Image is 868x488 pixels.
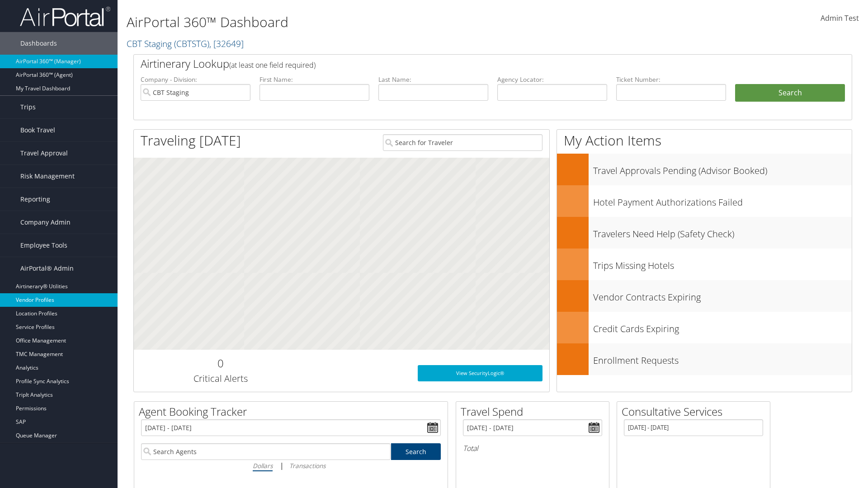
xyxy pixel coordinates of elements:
[593,192,852,209] h3: Hotel Payment Authorizations Failed
[141,75,250,84] label: Company - Division:
[209,38,244,50] span: , [ 32649 ]
[463,443,602,453] h6: Total
[20,188,50,211] span: Reporting
[497,75,607,84] label: Agency Locator:
[557,249,852,280] a: Trips Missing Hotels
[259,75,369,84] label: First Name:
[557,217,852,249] a: Travelers Need Help (Safety Check)
[20,211,71,234] span: Company Admin
[20,6,110,27] img: airportal-logo.png
[557,154,852,185] a: Travel Approvals Pending (Advisor Booked)
[253,461,273,470] i: Dollars
[418,365,542,381] a: View SecurityLogic®
[141,56,785,71] h2: Airtinerary Lookup
[391,443,441,460] a: Search
[20,32,57,55] span: Dashboards
[557,185,852,217] a: Hotel Payment Authorizations Failed
[127,13,615,32] h1: AirPortal 360™ Dashboard
[20,119,55,141] span: Book Travel
[20,96,36,118] span: Trips
[735,84,845,102] button: Search
[593,350,852,367] h3: Enrollment Requests
[174,38,209,50] span: ( CBTSTG )
[378,75,488,84] label: Last Name:
[593,286,852,304] h3: Vendor Contracts Expiring
[141,372,300,385] h3: Critical Alerts
[821,13,859,23] span: Admin Test
[289,461,325,470] i: Transactions
[593,223,852,240] h3: Travelers Need Help (Safety Check)
[229,60,316,70] span: (at least one field required)
[593,255,852,272] h3: Trips Missing Hotels
[557,343,852,375] a: Enrollment Requests
[461,404,609,419] h2: Travel Spend
[383,134,542,151] input: Search for Traveler
[141,131,241,150] h1: Traveling [DATE]
[616,75,726,84] label: Ticket Number:
[141,460,441,471] div: |
[557,131,852,150] h1: My Action Items
[557,312,852,343] a: Credit Cards Expiring
[141,356,300,371] h2: 0
[622,404,770,419] h2: Consultative Services
[20,165,75,188] span: Risk Management
[20,142,68,164] span: Travel Approval
[141,443,391,460] input: Search Agents
[821,5,859,33] a: Admin Test
[557,280,852,312] a: Vendor Contracts Expiring
[593,318,852,335] h3: Credit Cards Expiring
[593,160,852,177] h3: Travel Approvals Pending (Advisor Booked)
[127,38,244,50] a: CBT Staging
[20,234,67,257] span: Employee Tools
[139,404,448,419] h2: Agent Booking Tracker
[20,257,74,280] span: AirPortal® Admin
